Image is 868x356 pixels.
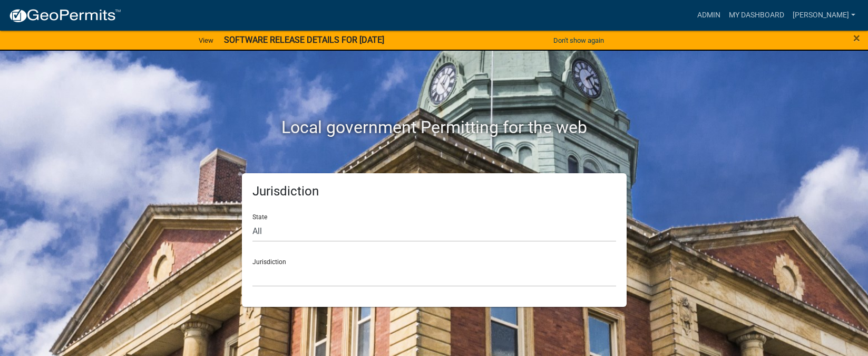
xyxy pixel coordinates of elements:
[853,31,860,45] span: ×
[549,32,608,49] button: Don't show again
[142,117,727,137] h2: Local government Permitting for the web
[788,5,860,25] a: [PERSON_NAME]
[853,32,860,44] button: Close
[725,5,788,25] a: My Dashboard
[252,184,616,199] h5: Jurisdiction
[194,32,218,49] a: View
[693,5,725,25] a: Admin
[224,35,384,45] strong: SOFTWARE RELEASE DETAILS FOR [DATE]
